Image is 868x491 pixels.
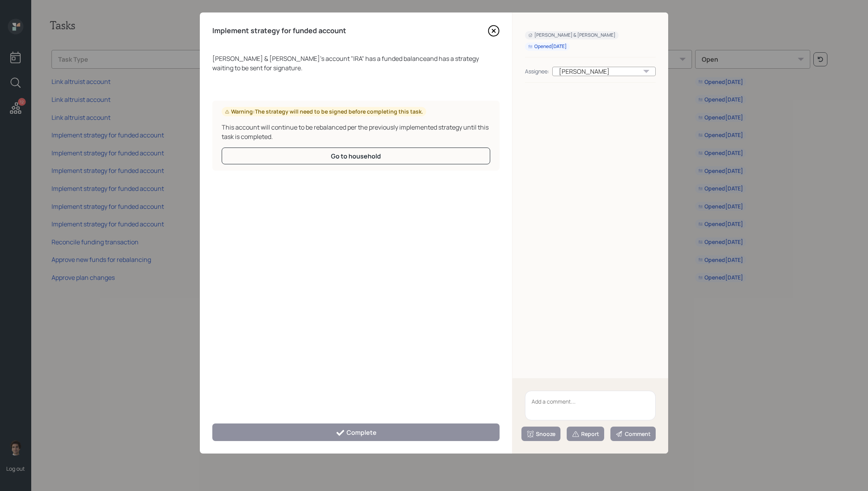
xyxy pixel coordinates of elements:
[212,423,500,441] button: Complete
[521,427,560,441] button: Snooze
[222,148,490,164] button: Go to household
[336,428,377,438] div: Complete
[552,67,656,76] div: [PERSON_NAME]
[525,67,549,75] div: Assignee:
[526,430,555,438] div: Snooze
[610,427,656,441] button: Comment
[331,152,381,160] div: Go to household
[572,430,599,438] div: Report
[528,32,615,39] div: [PERSON_NAME] & [PERSON_NAME]
[528,43,567,50] div: Opened [DATE]
[222,123,490,141] div: This account will continue to be rebalanced per the previously implemented strategy until this ta...
[225,108,423,116] div: Warning: The strategy will need to be signed before completing this task.
[567,427,604,441] button: Report
[212,54,500,73] div: [PERSON_NAME] & [PERSON_NAME] 's account " IRA " has a funded balance and has a strategy waiting ...
[615,430,651,438] div: Comment
[212,27,346,35] h4: Implement strategy for funded account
